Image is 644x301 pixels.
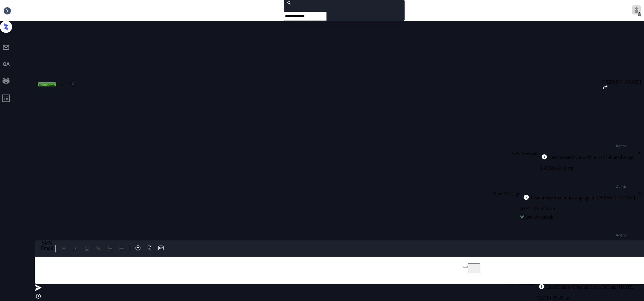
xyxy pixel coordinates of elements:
div: Lead created via webhook in Inbound stage. [547,155,634,160]
button: icon-zuma [157,245,165,252]
img: icon-zuma [158,245,164,251]
img: icon-zuma [35,284,42,291]
button: icon-zuma [134,245,142,252]
img: icon-zuma [146,245,152,251]
span: New Message [493,191,520,196]
span: New Message [511,151,538,156]
div: A [637,240,641,246]
img: icon-zuma [135,245,141,251]
span: Agent [616,144,626,148]
div: Agent [616,233,626,237]
img: icon-zuma [523,194,529,200]
img: icon-zuma [603,85,607,89]
button: icon-zuma [145,245,154,252]
div: Sync'd w knock [520,213,638,221]
div: Email [41,246,53,251]
div: Z [638,191,641,197]
img: icon-zuma [541,154,547,160]
div: [DATE] 05:43 am [520,204,638,213]
div: Lost [59,82,68,87]
span: New Message [515,240,542,245]
div: Inbox / [PERSON_NAME] [3,8,56,13]
div: Contacted [38,83,56,87]
div: SMS [41,240,53,246]
div: [DATE] 05:43 am [538,164,637,173]
div: Zuma [616,185,626,188]
div: [PERSON_NAME] [603,79,641,85]
span: profile [2,94,10,105]
img: icon-zuma [71,81,75,87]
div: Lead transferred to leasing agent: [PERSON_NAME] [529,195,635,201]
img: icon-zuma [35,293,42,300]
img: avatar [632,5,641,14]
div: A [637,151,641,156]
